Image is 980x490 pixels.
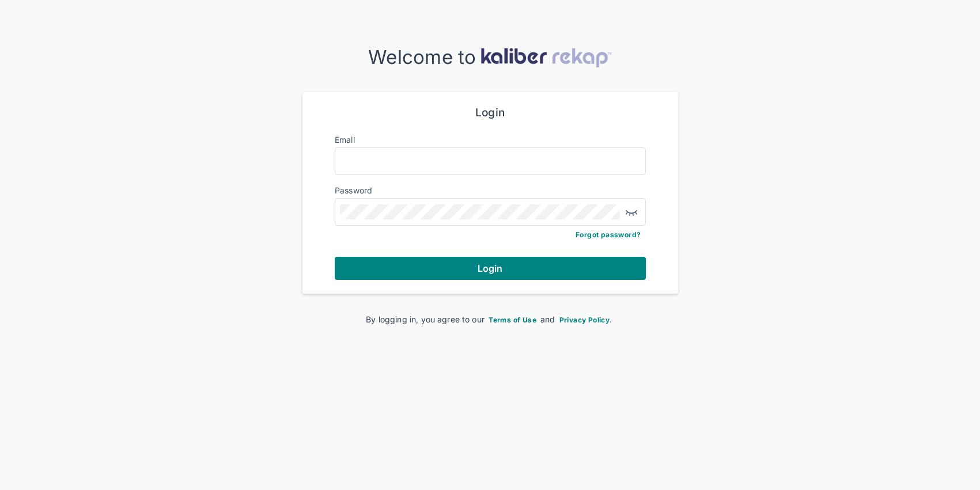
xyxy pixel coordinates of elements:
a: Privacy Policy. [558,314,614,324]
div: Login [335,106,646,120]
label: Email [335,135,355,145]
a: Forgot password? [576,230,641,239]
span: Terms of Use [489,316,536,324]
img: eye-closed.fa43b6e4.svg [625,205,638,219]
img: kaliber-logo [480,48,612,67]
span: Login [478,263,503,274]
a: Terms of Use [487,314,538,324]
label: Password [335,185,373,195]
div: By logging in, you agree to our and [321,313,660,325]
button: Login [335,257,646,280]
span: Privacy Policy. [559,316,612,324]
